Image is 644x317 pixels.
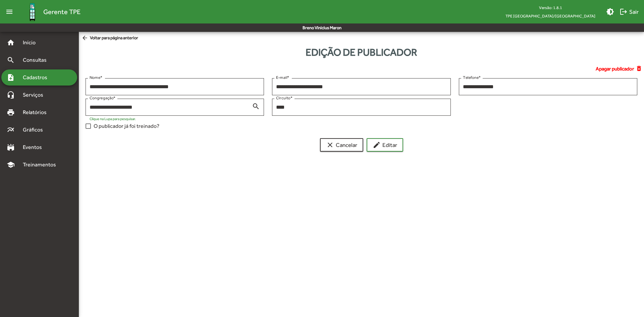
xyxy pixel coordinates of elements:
button: Editar [367,138,403,152]
span: Apagar publicador [596,65,634,73]
div: Versão: 1.8.1 [500,3,601,12]
mat-icon: logout [620,8,628,16]
a: Gerente TPE [16,1,80,23]
span: Gráficos [19,126,52,134]
button: Sair [617,6,641,18]
img: Logo [21,1,43,23]
span: Sair [620,6,639,18]
mat-icon: note_add [7,73,15,82]
span: Relatórios [19,108,55,116]
mat-icon: print [7,108,15,116]
mat-icon: stadium [7,143,15,151]
mat-icon: home [7,39,15,47]
span: Consultas [19,56,55,64]
button: Cancelar [320,138,363,152]
div: Edição de publicador [79,45,644,60]
span: Treinamentos [19,161,64,169]
span: TPE [GEOGRAPHIC_DATA]/[GEOGRAPHIC_DATA] [500,12,601,20]
span: Serviços [19,91,52,99]
span: Início [19,39,45,47]
mat-hint: Clique na Lupa para pesquisar. [90,117,136,121]
span: Gerente TPE [43,6,80,17]
mat-icon: headset_mic [7,91,15,99]
span: Editar [373,139,397,151]
span: Cadastros [19,73,56,82]
span: Cancelar [326,139,357,151]
mat-icon: multiline_chart [7,126,15,134]
span: O publicador já foi treinado? [94,122,159,130]
mat-icon: menu [3,5,16,18]
mat-icon: clear [326,141,334,149]
span: Eventos [19,143,51,151]
mat-icon: search [252,102,260,110]
mat-icon: delete_forever [636,65,644,72]
mat-icon: edit [373,141,381,149]
span: Voltar para página anterior [82,35,138,42]
mat-icon: school [7,161,15,169]
mat-icon: arrow_back [82,35,90,42]
mat-icon: brightness_medium [606,8,614,16]
mat-icon: search [7,56,15,64]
